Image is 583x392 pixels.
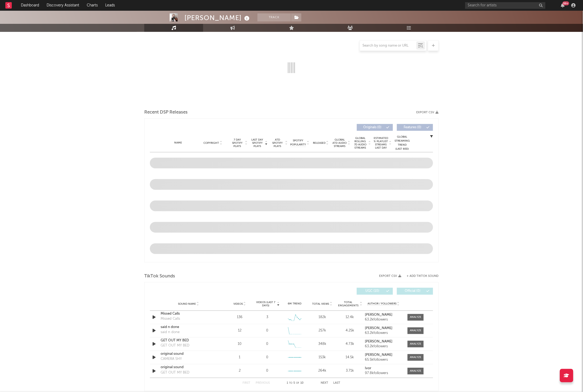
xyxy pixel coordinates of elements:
[365,353,393,357] strong: [PERSON_NAME]
[296,382,300,385] span: of
[365,340,393,344] strong: [PERSON_NAME]
[266,315,268,320] div: 3
[161,325,217,330] a: said n done
[360,126,385,129] span: Originals ( 0 )
[313,141,325,145] span: Released
[397,124,433,131] button: Features(0)
[561,3,565,7] button: 99+
[400,290,425,293] span: Official ( 0 )
[365,327,393,330] strong: [PERSON_NAME]
[353,137,368,149] span: Global Rolling 7D Audio Streams
[310,355,335,360] div: 153k
[256,382,270,385] button: Previous
[365,327,402,330] a: [PERSON_NAME]
[233,303,243,306] span: Videos
[310,315,335,320] div: 182k
[338,342,362,347] div: 4.73k
[281,380,310,387] div: 1 5 10
[227,368,252,374] div: 2
[184,13,251,22] div: [PERSON_NAME]
[338,368,362,374] div: 3.71k
[250,138,264,148] span: Last Day Spotify Plays
[365,313,402,317] a: [PERSON_NAME]
[365,313,393,317] strong: [PERSON_NAME]
[365,353,402,357] a: [PERSON_NAME]
[161,338,217,344] a: GET OUT MY BED
[161,316,180,322] div: Missed Calls
[266,355,268,360] div: 0
[227,328,252,334] div: 12
[379,274,402,278] button: Export CSV
[321,382,328,385] button: Next
[230,138,244,148] span: 7 Day Spotify Plays
[161,343,190,349] div: GET OUT MY BED
[365,372,402,375] div: 97.8k followers
[397,288,433,295] button: Official(0)
[400,126,425,129] span: Features ( 0 )
[365,358,402,362] div: 65.5k followers
[310,328,335,334] div: 257k
[144,109,188,116] span: Recent DSP Releases
[310,368,335,374] div: 264k
[357,124,393,131] button: Originals(0)
[266,368,268,374] div: 0
[310,342,335,347] div: 348k
[365,367,372,370] strong: Ivor
[407,275,439,278] button: + Add TikTok Sound
[282,302,307,306] div: 6M Trend
[227,355,252,360] div: 1
[394,135,410,151] div: Global Streaming Trend (Last 60D)
[465,2,546,9] input: Search for artists
[360,290,385,293] span: UGC ( 10 )
[338,315,362,320] div: 12.4k
[161,141,196,145] div: Name
[365,345,402,349] div: 63.2k followers
[227,342,252,347] div: 10
[332,138,347,148] span: Global ATD Audio Streams
[161,365,217,370] a: original sound
[255,301,277,307] span: Videos (last 7 days)
[178,303,196,306] span: Sound Name
[161,357,182,362] div: CAMERA SHY
[161,311,217,317] a: Missed Calls
[365,331,402,335] div: 63.2k followers
[338,355,362,360] div: 14.5k
[563,1,569,5] div: 99 +
[365,340,402,344] a: [PERSON_NAME]
[374,137,388,149] span: Estimated % Playlist Streams Last Day
[144,273,175,280] span: TikTok Sounds
[360,44,417,48] input: Search by song name or URL
[357,288,393,295] button: UGC(10)
[417,111,439,114] button: Export CSV
[289,382,293,385] span: to
[365,318,402,322] div: 63.2k followers
[258,13,291,21] button: Track
[334,382,340,385] button: Last
[365,367,402,371] a: Ivor
[161,330,180,335] div: said n done
[312,303,329,306] span: Total Views
[290,139,306,147] span: Spotify Popularity
[227,315,252,320] div: 136
[402,275,439,278] button: + Add TikTok Sound
[203,141,219,145] span: Copyright
[266,328,268,334] div: 0
[243,382,250,385] button: First
[338,328,362,334] div: 4.25k
[161,352,217,357] a: original sound
[338,301,359,307] span: Total Engagements
[266,342,268,347] div: 0
[270,138,285,148] span: ATD Spotify Plays
[161,370,190,376] div: GET OUT MY BED
[368,302,396,306] span: Author / Followers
